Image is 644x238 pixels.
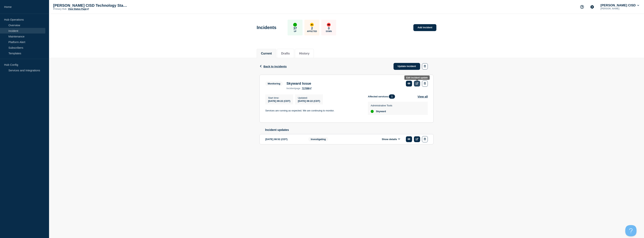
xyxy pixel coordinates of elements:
p: [PERSON_NAME] [600,7,639,10]
a: Add incident [413,24,436,31]
span: Skyward [376,110,386,113]
p: 0 [328,27,330,30]
button: Current [261,52,272,55]
p: [PERSON_NAME] CISD Technology Status [53,3,128,8]
iframe: Help Scout Beacon - Open [625,225,637,236]
h1: Incidents [257,25,276,30]
button: Show details [381,138,401,141]
h2: Incident updates [265,128,434,132]
a: View Status Page [68,8,89,10]
p: Services are running as expected. We are continuing to monitor. [265,109,362,112]
span: Monitoring [265,81,283,86]
div: up [371,110,374,113]
p: page [286,87,300,90]
button: [PERSON_NAME] CISD [600,4,640,7]
div: Edit incident update [406,76,428,79]
p: Primary Hub [53,8,66,10]
span: incident [286,87,295,90]
h3: Skyward Issue [286,81,312,86]
div: [DATE] 09:22 (CDT) [298,99,320,102]
p: Up [294,30,296,32]
p: Updated : [298,96,320,99]
button: Account settings [588,3,596,11]
button: View all [417,94,428,99]
div: affected [310,23,314,27]
button: Back to Incidents [259,65,287,68]
p: Start time : [268,96,290,99]
button: Support [578,3,586,11]
p: 37 [293,27,297,30]
span: Affected services: [368,94,397,99]
span: 1 [389,94,395,99]
button: Drafts [281,52,290,55]
span: [DATE] 09:22 (CDT) [268,100,290,102]
span: Investigating [308,137,328,141]
p: Down [326,30,332,32]
div: up [293,23,297,27]
button: History [299,52,309,55]
a: 717098 [302,87,312,90]
div: down [327,23,331,27]
p: Administrative Tools [371,104,392,107]
p: 2 [311,27,313,30]
a: Update incident [394,63,420,70]
p: Affected [307,30,317,32]
span: Back to Incidents [263,65,287,68]
div: [DATE] 08:52 (CDT) [265,136,303,142]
